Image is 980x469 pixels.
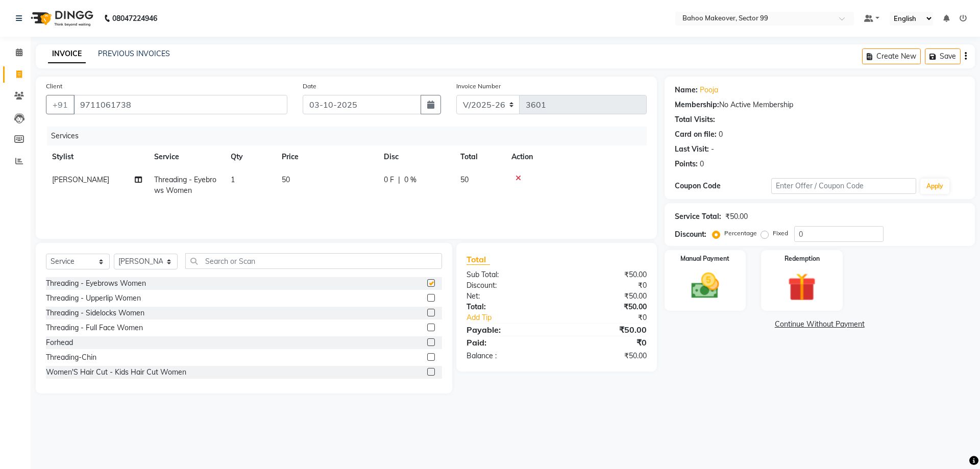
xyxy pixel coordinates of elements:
div: Threading - Upperlip Women [46,293,141,304]
div: Paid: [459,336,556,349]
input: Enter Offer / Coupon Code [771,178,916,194]
div: Name: [675,85,698,95]
img: _gift.svg [779,269,825,305]
div: Threading - Eyebrows Women [46,278,146,289]
span: | [398,175,400,185]
input: Search by Name/Mobile/Email/Code [73,95,287,114]
div: Services [47,127,654,145]
b: 08047224946 [112,4,157,33]
div: Points: [675,159,698,169]
span: Threading - Eyebrows Women [154,175,216,195]
label: Date [303,82,316,91]
div: 0 [700,159,704,169]
div: Coupon Code [675,181,771,191]
div: ₹50.00 [556,351,654,361]
span: Total [467,254,490,265]
div: ₹50.00 [556,302,654,312]
label: Percentage [724,229,757,238]
div: Women'S Hair Cut - Kids Hair Cut Women [46,367,186,378]
label: Fixed [773,229,788,238]
th: Qty [225,145,276,168]
div: 0 [719,129,723,140]
input: Search or Scan [185,253,442,269]
div: Discount: [675,229,706,240]
th: Stylist [46,145,148,168]
div: ₹50.00 [556,291,654,302]
a: PREVIOUS INVOICES [98,49,170,58]
div: Discount: [459,280,556,291]
div: Threading - Full Face Women [46,323,143,333]
div: Threading-Chin [46,352,96,363]
div: ₹0 [556,336,654,349]
span: 0 F [384,175,394,185]
button: Create New [862,48,921,64]
label: Redemption [785,254,820,263]
div: ₹50.00 [556,324,654,336]
th: Action [505,145,647,168]
a: Add Tip [459,312,573,323]
div: - [711,144,714,155]
th: Price [276,145,378,168]
div: Total Visits: [675,114,715,125]
div: Forhead [46,337,73,348]
div: Balance : [459,351,556,361]
button: Save [925,48,961,64]
a: INVOICE [48,45,86,63]
div: Total: [459,302,556,312]
label: Invoice Number [456,82,501,91]
label: Client [46,82,62,91]
div: Membership: [675,100,719,110]
th: Total [454,145,505,168]
span: 1 [231,175,235,184]
div: Card on file: [675,129,717,140]
div: ₹0 [573,312,654,323]
div: Threading - Sidelocks Women [46,308,144,318]
th: Service [148,145,225,168]
div: Service Total: [675,211,721,222]
div: ₹50.00 [556,269,654,280]
div: Sub Total: [459,269,556,280]
a: Continue Without Payment [667,319,973,330]
div: Last Visit: [675,144,709,155]
div: No Active Membership [675,100,965,110]
button: +91 [46,95,75,114]
span: 0 % [404,175,416,185]
a: Pooja [700,85,718,95]
div: Payable: [459,324,556,336]
th: Disc [378,145,454,168]
div: ₹0 [556,280,654,291]
img: _cash.svg [682,269,728,302]
span: 50 [460,175,469,184]
label: Manual Payment [680,254,729,263]
div: Net: [459,291,556,302]
button: Apply [920,179,949,194]
img: logo [26,4,96,33]
span: [PERSON_NAME] [52,175,109,184]
span: 50 [282,175,290,184]
div: ₹50.00 [725,211,748,222]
